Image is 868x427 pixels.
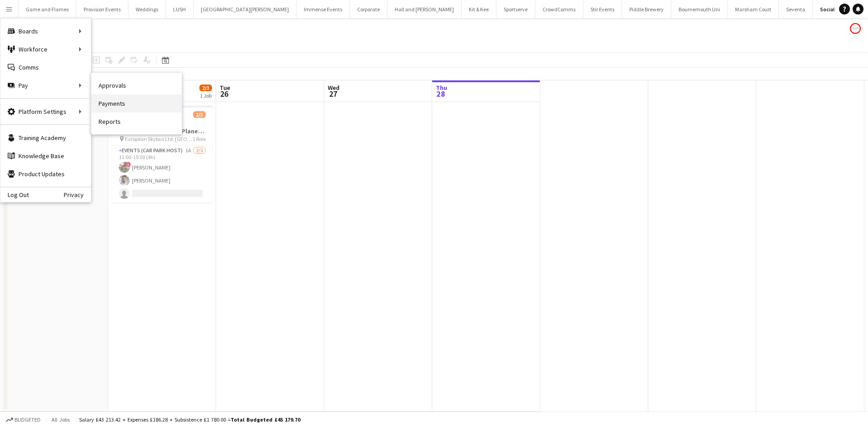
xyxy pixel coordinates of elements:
div: Boards [0,22,91,40]
span: All jobs [50,416,71,423]
button: Corporate [350,0,387,18]
app-user-avatar: Event Temps [850,23,861,34]
button: LUSH [166,0,193,18]
button: Bournemouth Uni [671,0,728,18]
button: [GEOGRAPHIC_DATA][PERSON_NAME] [193,0,297,18]
div: Platform Settings [0,103,91,121]
a: Approvals [91,76,182,94]
button: Marsham Court [728,0,779,18]
span: European Skybus Ltd, [GEOGRAPHIC_DATA], [GEOGRAPHIC_DATA], [GEOGRAPHIC_DATA], [GEOGRAPHIC_DATA] [125,136,193,142]
span: 1 Role [193,136,206,142]
div: 1 Job [200,92,212,99]
span: Total Budgeted £45 179.70 [231,416,300,423]
a: Log Out [0,191,29,198]
button: Social Events [813,0,860,18]
div: Salary £43 213.42 + Expenses £186.28 + Subsistence £1 780.00 = [79,416,300,423]
app-job-card: 11:00-15:00 (4h)2/3Event Marshalls - [GEOGRAPHIC_DATA] Plane Pull European Skybus Ltd, [GEOGRAPHI... [112,106,213,202]
button: Immense Events [297,0,350,18]
span: 28 [434,89,447,99]
span: ! [126,162,131,167]
span: Wed [328,84,340,92]
button: Hall and [PERSON_NAME] [387,0,462,18]
button: Weddings [128,0,166,18]
a: Comms [0,58,91,76]
span: Tue [220,84,230,92]
button: Seventa [779,0,813,18]
button: Piddle Brewery [622,0,671,18]
a: Reports [91,113,182,131]
button: Game and Flames [19,0,76,18]
app-card-role: Events (Car Park Host)1A2/311:00-15:00 (4h)![PERSON_NAME][PERSON_NAME] [112,145,213,202]
span: 27 [326,89,340,99]
span: 26 [218,89,230,99]
button: Kit & Kee [462,0,496,18]
a: Payments [91,94,182,113]
button: Stir Events [583,0,622,18]
button: Budgeted [5,415,42,425]
button: CrowdComms [535,0,583,18]
div: Pay [0,76,91,94]
a: Knowledge Base [0,147,91,165]
a: Privacy [64,191,91,198]
span: Budgeted [14,417,41,423]
button: Provision Events [76,0,128,18]
div: Workforce [0,40,91,58]
span: 2/3 [199,84,212,91]
span: Thu [436,84,447,92]
a: Product Updates [0,165,91,183]
button: Sportserve [496,0,535,18]
a: Training Academy [0,129,91,147]
span: 2/3 [193,111,206,118]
